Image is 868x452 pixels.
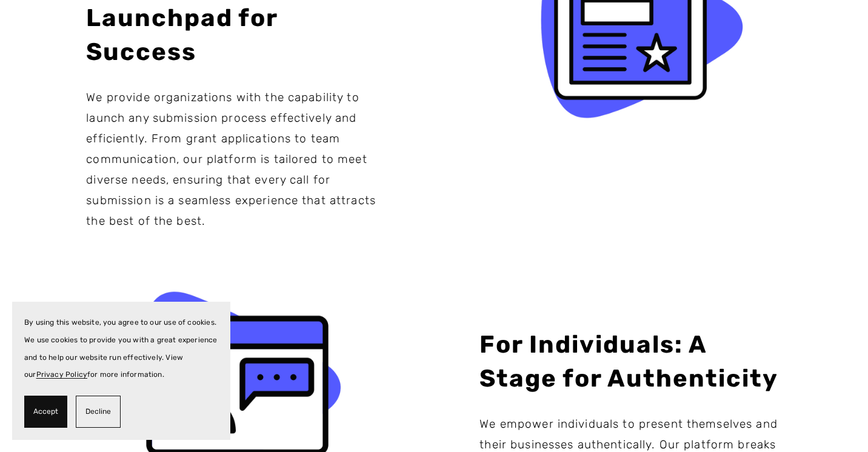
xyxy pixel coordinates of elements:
iframe: Chat Widget [807,394,868,452]
button: Accept [24,396,67,428]
span: Accept [33,403,58,420]
a: Privacy Policy [36,370,88,379]
button: Decline [76,396,121,428]
section: Cookie banner [12,302,230,440]
span: Decline [85,403,111,420]
p: We provide organizations with the capability to launch any submission process effectively and eff... [86,87,389,232]
p: By using this website, you agree to our use of cookies. We use cookies to provide you with a grea... [24,314,218,384]
strong: For Individuals: A Stage for Authenticity [479,330,778,393]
